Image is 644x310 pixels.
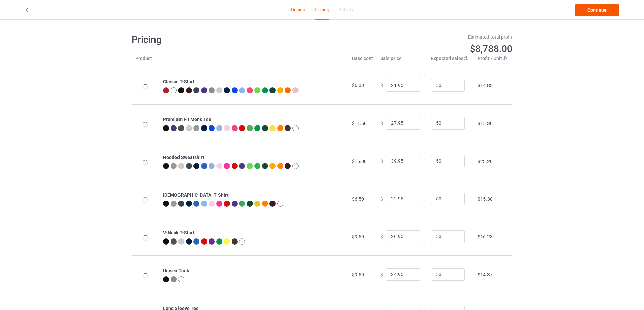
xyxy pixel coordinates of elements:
span: $ [380,83,383,88]
span: $23.20 [478,159,493,164]
span: $14.83 [478,83,493,88]
span: $ [380,196,383,201]
span: $8,788.00 [470,43,512,54]
span: $15.30 [478,196,493,202]
b: Premium Fit Mens Tee [163,117,211,122]
span: $ [380,120,383,126]
span: $14.37 [478,272,493,277]
img: heather_texture.png [171,276,177,282]
div: Estimated total profit [327,34,513,40]
span: $9.50 [352,234,364,239]
span: $9.50 [352,272,364,277]
b: [DEMOGRAPHIC_DATA] T-Shirt [163,192,229,198]
th: Expected sales [427,55,474,66]
div: Pricing [315,0,329,20]
b: Hooded Sweatshirt [163,154,204,160]
img: heather_texture.png [209,87,215,93]
b: Unisex Tank [163,268,189,273]
th: Product [132,55,159,66]
span: $11.50 [352,121,367,126]
span: $16.23 [478,234,493,239]
a: Design [291,0,305,19]
span: $15.00 [352,159,367,164]
a: Continue [575,4,619,16]
div: Details [339,0,353,19]
span: $6.50 [352,196,364,202]
th: Profit / Unit [474,55,512,66]
th: Base cost [348,55,377,66]
img: heather_texture.png [193,125,199,131]
span: $ [380,234,383,239]
b: Classic T-Shirt [163,79,194,84]
span: $6.00 [352,83,364,88]
h1: Pricing [132,34,317,46]
span: $15.30 [478,121,493,126]
span: $ [380,158,383,164]
th: Sale price [377,55,427,66]
b: V-Neck T-Shirt [163,230,194,235]
span: $ [380,272,383,277]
